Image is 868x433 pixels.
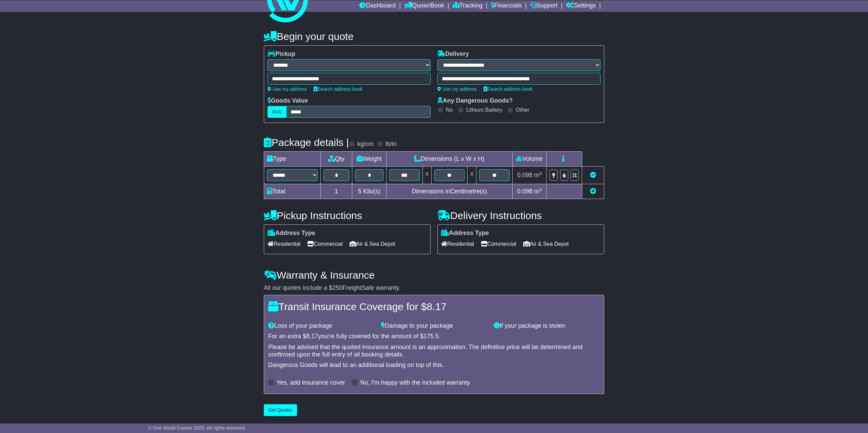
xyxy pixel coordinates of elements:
a: Tracking [453,0,482,12]
td: Type [264,152,321,167]
label: Address Type [441,230,489,237]
a: Dashboard [359,0,396,12]
button: Get Quotes [264,404,297,416]
a: Search address book [314,86,362,92]
span: Commercial [307,239,342,249]
td: Total [264,184,321,199]
label: Goods Value [268,97,308,105]
span: Air & Sea Depot [523,239,569,249]
a: Remove this item [590,172,596,178]
td: Dimensions in Centimetre(s) [386,184,512,199]
h4: Pickup Instructions [264,210,431,221]
td: x [422,167,431,184]
h4: Warranty & Insurance [264,269,604,281]
a: Use my address [268,86,307,92]
span: 0.098 [517,172,532,178]
span: m [534,188,542,195]
label: No, I'm happy with the included warranty [360,379,470,387]
label: kg/cm [357,140,374,148]
td: Weight [352,152,387,167]
a: Settings [566,0,596,12]
sup: 3 [539,171,542,176]
div: All our quotes include a $ FreightSafe warranty. [264,284,604,292]
label: Address Type [268,230,315,237]
div: Dangerous Goods will lead to an additional loading on top of this. [268,362,600,369]
label: Lithium Battery [466,107,502,113]
span: 0.098 [517,188,532,195]
div: Please be advised that the quoted insurance amount is an approximation. The definitive price will... [268,344,600,358]
a: Quote/Book [404,0,444,12]
td: Dimensions (L x W x H) [386,152,512,167]
a: Use my address [437,86,477,92]
div: If your package is stolen [490,322,603,330]
span: Air & Sea Depot [350,239,395,249]
label: Other [516,107,529,113]
h4: Begin your quote [264,31,604,42]
span: 175.5 [423,333,439,340]
a: Search address book [484,86,532,92]
span: 8.17 [427,301,446,312]
h4: Transit Insurance Coverage for $ [268,301,600,312]
div: Loss of your package [265,322,378,330]
span: Residential [268,239,300,249]
td: 1 [321,184,352,199]
span: 250 [332,284,342,291]
td: Volume [512,152,546,167]
label: Any Dangerous Goods? [437,97,513,105]
a: Support [530,0,558,12]
label: Pickup [268,50,295,58]
span: © One World Courier 2025. All rights reserved. [148,425,246,431]
td: Qty [321,152,352,167]
label: lb/in [386,140,397,148]
div: For an extra $ you're fully covered for the amount of $ . [268,333,600,340]
label: AUD [268,106,287,118]
span: m [534,172,542,178]
h4: Delivery Instructions [437,210,604,221]
label: Yes, add insurance cover [277,379,345,387]
span: Commercial [481,239,516,249]
span: Residential [441,239,474,249]
label: No [446,107,453,113]
h4: Package details | [264,137,349,148]
label: Delivery [437,50,469,58]
a: Financials [491,0,522,12]
div: Damage to your package [378,322,491,330]
a: Add new item [590,188,596,195]
td: Kilo(s) [352,184,387,199]
span: 8.17 [306,333,318,340]
sup: 3 [539,187,542,192]
span: 5 [358,188,361,195]
td: x [468,167,476,184]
